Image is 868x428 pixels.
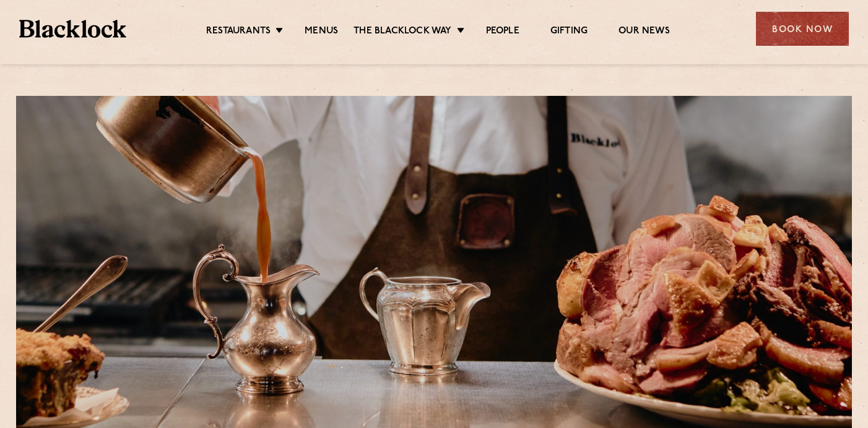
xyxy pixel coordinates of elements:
[486,25,519,39] a: People
[354,25,451,39] a: The Blacklock Way
[305,25,338,39] a: Menus
[550,25,588,39] a: Gifting
[206,25,271,39] a: Restaurants
[19,20,126,38] img: BL_Textured_Logo-footer-cropped.svg
[756,12,849,46] div: Book Now
[618,25,670,39] a: Our News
